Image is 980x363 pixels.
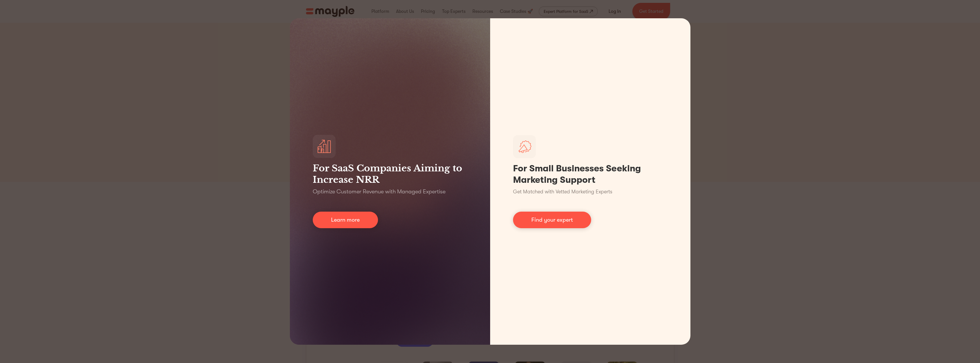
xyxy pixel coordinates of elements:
h1: For Small Businesses Seeking Marketing Support [513,163,668,186]
h3: For SaaS Companies Aiming to Increase NRR [313,163,467,185]
a: Find your expert [513,212,591,228]
p: Optimize Customer Revenue with Managed Expertise [313,188,446,196]
a: Learn more [313,212,378,228]
p: Get Matched with Vetted Marketing Experts [513,188,612,196]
